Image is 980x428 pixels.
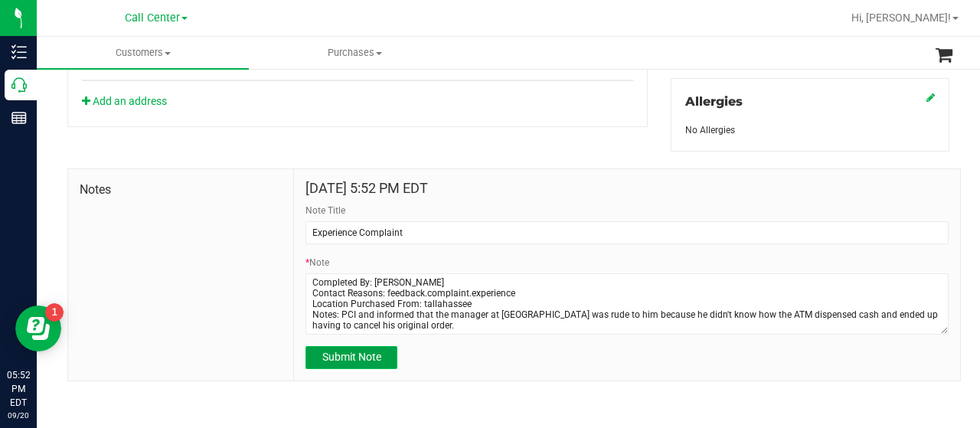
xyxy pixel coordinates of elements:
[37,46,249,60] span: Customers
[305,256,329,270] label: Note
[851,11,951,24] span: Hi, [PERSON_NAME]!
[250,46,460,60] span: Purchases
[80,181,282,199] span: Notes
[685,123,935,137] div: No Allergies
[7,410,30,421] p: 09/20
[11,110,27,126] inline-svg: Reports
[322,351,381,363] span: Submit Note
[11,44,27,60] inline-svg: Inventory
[37,37,249,69] a: Customers
[249,37,461,69] a: Purchases
[305,204,345,217] label: Note Title
[305,181,949,196] h4: [DATE] 5:52 PM EDT
[45,303,64,322] iframe: Resource center unread badge
[82,95,167,107] a: Add an address
[15,305,61,351] iframe: Resource center
[11,77,27,93] inline-svg: Call Center
[685,94,743,109] span: Allergies
[305,346,397,369] button: Submit Note
[125,11,180,25] span: Call Center
[7,368,30,410] p: 05:52 PM EDT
